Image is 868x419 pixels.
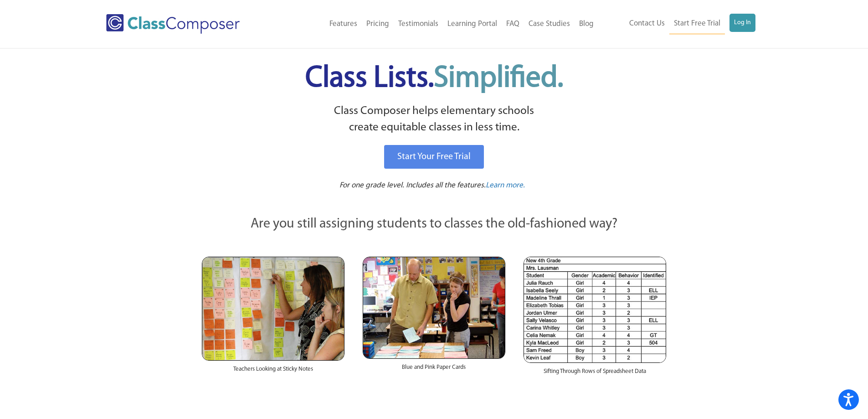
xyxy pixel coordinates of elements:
[202,257,344,361] img: Teachers Looking at Sticky Notes
[363,359,505,381] div: Blue and Pink Paper Cards
[524,14,575,34] a: Case Studies
[502,14,524,34] a: FAQ
[325,14,362,34] a: Features
[363,257,505,358] img: Blue and Pink Paper Cards
[443,14,502,34] a: Learning Portal
[598,14,755,34] nav: Header Menu
[486,180,525,191] a: Learn more.
[397,152,471,161] span: Start Your Free Trial
[394,14,443,34] a: Testimonials
[305,64,563,93] span: Class Lists.
[277,14,598,34] nav: Header Menu
[575,14,598,34] a: Blog
[524,257,666,363] img: Spreadsheets
[729,14,755,32] a: Log In
[202,361,344,383] div: Teachers Looking at Sticky Notes
[339,181,486,189] span: For one grade level. Includes all the features.
[200,103,668,136] p: Class Composer helps elementary schools create equitable classes in less time.
[202,214,667,234] p: Are you still assigning students to classes the old-fashioned way?
[434,64,563,93] span: Simplified.
[625,14,669,34] a: Contact Us
[524,363,666,385] div: Sifting Through Rows of Spreadsheet Data
[362,14,394,34] a: Pricing
[669,14,725,34] a: Start Free Trial
[106,14,240,34] img: Class Composer
[384,145,484,169] a: Start Your Free Trial
[486,181,525,189] span: Learn more.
